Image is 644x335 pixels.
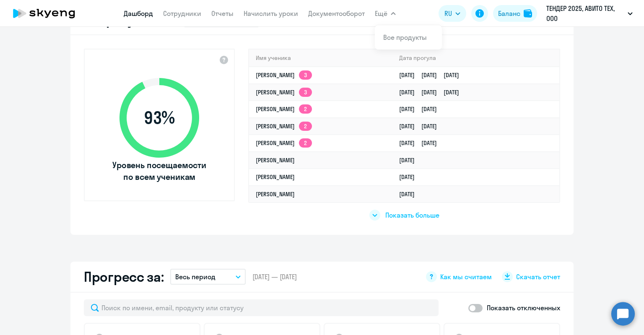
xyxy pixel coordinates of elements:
a: [PERSON_NAME] [256,156,295,164]
span: 93 % [111,108,208,128]
p: Весь период [175,272,216,282]
span: Показать больше [385,210,439,220]
a: [PERSON_NAME] [256,190,295,198]
app-skyeng-badge: 3 [299,70,312,80]
a: [PERSON_NAME]2 [256,122,312,130]
a: [PERSON_NAME]3 [256,88,312,96]
button: ТЕНДЕР 2025, АВИТО ТЕХ, ООО [542,3,637,23]
a: [DATE][DATE] [399,105,444,113]
span: RU [444,8,452,18]
a: [PERSON_NAME] [256,173,295,181]
span: [DATE] — [DATE] [252,272,297,281]
a: Документооборот [308,9,365,18]
a: [PERSON_NAME]2 [256,139,312,147]
a: [DATE][DATE] [399,139,444,147]
span: Как мы считаем [440,272,492,281]
p: Показать отключенных [487,303,560,313]
a: Сотрудники [163,9,201,18]
app-skyeng-badge: 2 [299,122,312,131]
a: Начислить уроки [244,9,298,18]
a: [DATE][DATE][DATE] [399,71,466,79]
a: [DATE] [399,156,421,164]
button: Весь период [170,269,246,285]
button: Ещё [375,5,396,22]
a: [DATE][DATE] [399,122,444,130]
input: Поиск по имени, email, продукту или статусу [84,299,439,316]
span: Скачать отчет [516,272,560,281]
th: Дата прогула [392,49,559,67]
app-skyeng-badge: 3 [299,88,312,97]
app-skyeng-badge: 2 [299,138,312,148]
a: [DATE] [399,173,421,181]
a: [PERSON_NAME]3 [256,71,312,79]
img: balance [524,9,532,18]
a: Дашборд [124,9,153,18]
span: Ещё [375,8,387,18]
a: [DATE][DATE][DATE] [399,88,466,96]
a: Отчеты [211,9,234,18]
th: Имя ученика [249,49,392,67]
a: Все продукты [383,33,427,42]
button: Балансbalance [493,5,537,22]
p: ТЕНДЕР 2025, АВИТО ТЕХ, ООО [546,3,624,23]
button: RU [439,5,466,22]
app-skyeng-badge: 2 [299,104,312,114]
div: Баланс [498,8,520,18]
span: Уровень посещаемости по всем ученикам [111,159,208,183]
h2: Прогресс за: [84,268,164,285]
a: [PERSON_NAME]2 [256,105,312,113]
a: [DATE] [399,190,421,198]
